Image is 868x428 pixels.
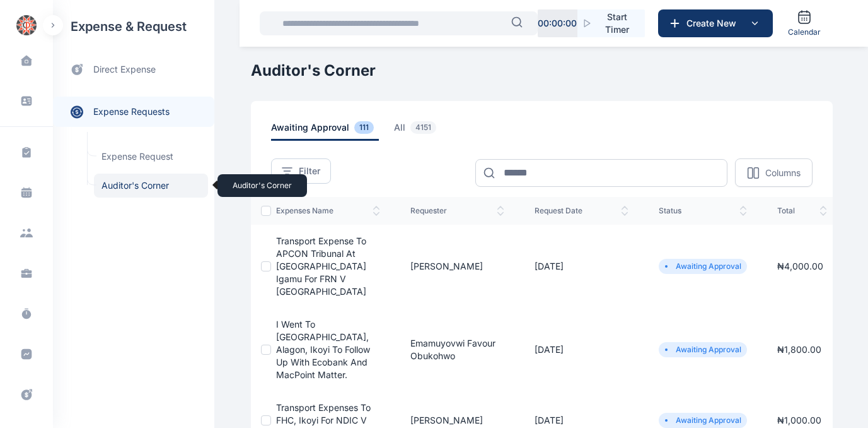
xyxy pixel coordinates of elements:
span: 4151 [410,121,436,134]
span: total [777,206,827,216]
a: awaiting approval111 [271,121,394,141]
a: Auditor's CornerAuditor's Corner [94,174,208,198]
a: Calendar [783,4,826,42]
span: 111 [354,121,374,134]
span: all [394,121,441,141]
a: all4151 [394,121,456,141]
span: ₦ 4,000.00 [777,261,823,271]
td: [DATE] [519,225,644,308]
span: ₦ 1,800.00 [777,344,821,355]
li: Awaiting Approval [664,345,742,355]
span: Calendar [788,27,821,37]
span: Start Timer [599,11,635,36]
li: Awaiting Approval [664,261,742,271]
button: Filter [271,158,331,184]
span: ₦ 1,000.00 [777,415,821,425]
button: Create New [658,9,773,37]
span: Requester [410,206,504,216]
td: [DATE] [519,308,644,391]
div: expense requests [53,86,214,127]
h1: Auditor's Corner [251,61,833,81]
span: request date [535,206,628,216]
a: I went to [GEOGRAPHIC_DATA], Alagon, Ikoyi to follow up with Ecobank and MacPoint Matter. [276,319,370,380]
a: Transport expense to APCON Tribunal at [GEOGRAPHIC_DATA] Igamu for FRN V [GEOGRAPHIC_DATA] [276,235,366,297]
td: [PERSON_NAME] [395,225,519,308]
span: awaiting approval [271,121,379,141]
a: Expense Request [94,145,208,169]
span: expenses Name [276,206,380,216]
li: Awaiting Approval [664,415,742,425]
a: direct expense [53,53,214,86]
td: Emamuyovwi Favour Obukohwo [395,308,519,391]
p: 00 : 00 : 00 [538,17,577,30]
span: Auditor's Corner [94,174,208,198]
a: expense requests [53,97,214,127]
span: status [659,206,747,216]
span: Filter [299,165,320,177]
span: direct expense [93,63,156,76]
button: Start Timer [577,9,645,37]
p: Columns [765,167,801,179]
button: Columns [735,158,813,187]
span: Create New [681,17,747,30]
